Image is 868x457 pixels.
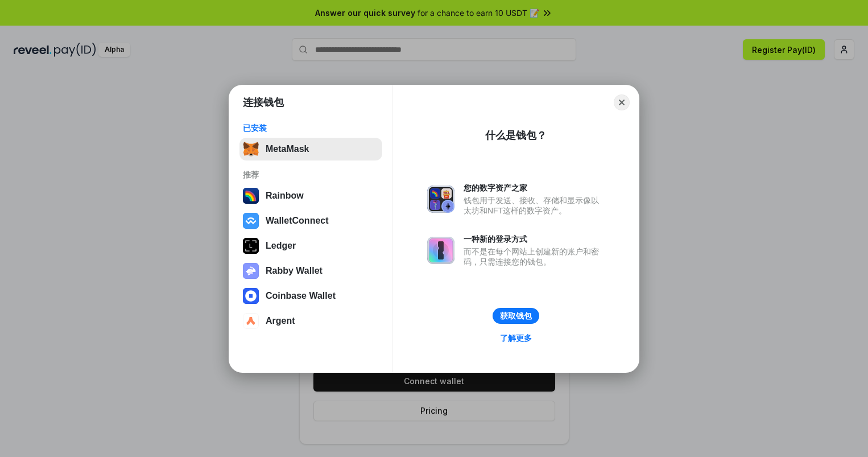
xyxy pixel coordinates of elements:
img: svg+xml,%3Csvg%20width%3D%2228%22%20height%3D%2228%22%20viewBox%3D%220%200%2028%2028%22%20fill%3D... [243,313,259,329]
img: svg+xml,%3Csvg%20width%3D%2228%22%20height%3D%2228%22%20viewBox%3D%220%200%2028%2028%22%20fill%3D... [243,213,259,229]
h1: 连接钱包 [243,96,284,109]
a: 了解更多 [493,331,539,345]
button: MetaMask [239,138,382,160]
div: Ledger [266,241,296,251]
div: 了解更多 [500,333,532,343]
button: WalletConnect [239,209,382,232]
div: 而不是在每个网站上创建新的账户和密码，只需连接您的钱包。 [464,246,605,267]
button: Argent [239,310,382,332]
img: svg+xml,%3Csvg%20xmlns%3D%22http%3A%2F%2Fwww.w3.org%2F2000%2Fsvg%22%20fill%3D%22none%22%20viewBox... [427,186,454,213]
div: Argent [266,316,295,326]
div: Rabby Wallet [266,266,323,276]
div: WalletConnect [266,216,329,226]
div: 已安装 [243,123,379,133]
div: MetaMask [266,144,309,154]
button: Rainbow [239,184,382,207]
button: Coinbase Wallet [239,285,382,307]
div: Rainbow [266,191,304,201]
button: Rabby Wallet [239,260,382,282]
img: svg+xml,%3Csvg%20width%3D%2228%22%20height%3D%2228%22%20viewBox%3D%220%200%2028%2028%22%20fill%3D... [243,288,259,304]
div: 您的数字资产之家 [464,183,605,193]
img: svg+xml,%3Csvg%20fill%3D%22none%22%20height%3D%2233%22%20viewBox%3D%220%200%2035%2033%22%20width%... [243,141,259,157]
button: 获取钱包 [493,308,539,324]
div: 获取钱包 [500,311,532,321]
img: svg+xml,%3Csvg%20xmlns%3D%22http%3A%2F%2Fwww.w3.org%2F2000%2Fsvg%22%20fill%3D%22none%22%20viewBox... [427,237,454,264]
div: 钱包用于发送、接收、存储和显示像以太坊和NFT这样的数字资产。 [464,195,605,216]
div: Coinbase Wallet [266,291,336,301]
img: svg+xml,%3Csvg%20xmlns%3D%22http%3A%2F%2Fwww.w3.org%2F2000%2Fsvg%22%20width%3D%2228%22%20height%3... [243,238,259,254]
div: 推荐 [243,170,379,180]
div: 什么是钱包？ [485,129,547,142]
img: svg+xml,%3Csvg%20width%3D%22120%22%20height%3D%22120%22%20viewBox%3D%220%200%20120%20120%22%20fil... [243,188,259,204]
button: Close [614,94,630,110]
button: Ledger [239,234,382,257]
img: svg+xml,%3Csvg%20xmlns%3D%22http%3A%2F%2Fwww.w3.org%2F2000%2Fsvg%22%20fill%3D%22none%22%20viewBox... [243,263,259,279]
div: 一种新的登录方式 [464,234,605,244]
